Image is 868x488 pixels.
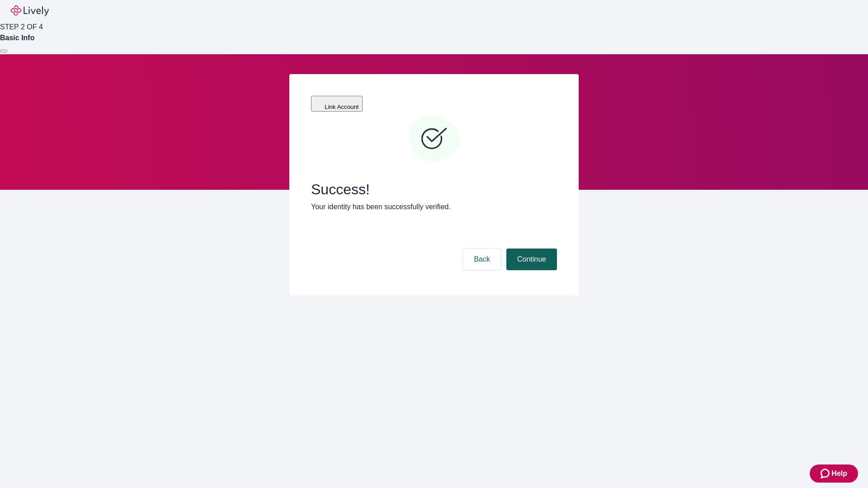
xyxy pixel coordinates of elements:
svg: Checkmark icon [407,112,461,166]
p: Your identity has been successfully verified. [311,202,557,212]
span: Success! [311,181,557,198]
button: Back [463,249,501,270]
img: Lively [11,5,49,16]
svg: Zendesk support icon [821,468,831,479]
button: Zendesk support iconHelp [810,465,858,483]
button: Link Account [311,96,363,112]
button: Continue [506,249,557,270]
span: Help [831,468,847,479]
